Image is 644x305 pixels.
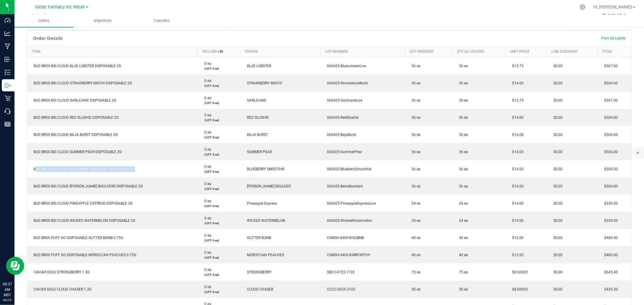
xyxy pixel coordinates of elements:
[550,64,563,68] span: $0.00
[456,115,468,120] span: 36 ea
[324,236,364,240] span: CNBSH-0409-B-GLBMB
[35,5,85,10] span: Globe Farmacy Inc Retail
[550,270,563,274] span: $0.00
[324,287,355,291] span: CCCC-0625-3103
[201,250,211,255] span: 0 ea
[5,95,11,101] inline-svg: Retail
[201,113,211,117] span: 0 ea
[324,167,371,171] span: 060425-BlueberrySmoothie
[452,46,505,57] th: Qty Allocated
[550,150,563,154] span: $0.00
[31,219,136,223] span: BUD BROS BIG CLOUD WICKED WATERMELON DISPOSABLE 2G
[5,17,11,24] inline-svg: Dashboard
[456,98,468,102] span: 36 ea
[601,64,618,68] span: $567.00
[509,150,524,154] span: $14.00
[324,81,368,85] span: 060425-StrawberryMochi
[324,253,370,257] span: CNBSH-0409-B-MRCNPCH
[409,270,421,274] span: 75 ea
[240,46,320,57] th: Strain
[201,66,237,71] p: (LOT: 0 ea)
[27,46,198,57] th: Item
[550,167,563,171] span: $0.00
[509,219,524,223] span: $14.00
[456,219,468,223] span: 24 ea
[201,238,237,243] p: (LOT: 0 ea)
[601,287,618,291] span: $430.30
[509,201,524,206] span: $14.00
[509,236,524,240] span: $12.00
[3,281,12,298] p: 08:37 AM MST
[456,287,468,291] span: 50 ea
[31,150,122,154] span: BUD BROS BIG CLOUD SUMMER PEAR DISPOSABLE 2G
[509,133,524,137] span: $14.00
[145,18,178,24] span: Transfers
[244,64,271,68] span: BLUE LOBSTER
[324,184,363,188] span: 060425-BerryBoulders
[550,98,563,102] span: $0.00
[456,270,468,274] span: 75 ea
[201,187,237,191] p: (LOT: 0 ea)
[456,64,468,68] span: 36 ea
[601,270,618,274] span: $645.45
[5,56,11,62] inline-svg: Inbound
[244,253,284,257] span: MOROCCAN PEACHES
[509,115,524,120] span: $14.00
[201,268,211,272] span: 0 ea
[31,81,132,85] span: BUD BROS BIG CLOUD STRAWBERRY MOCHI DISPOSABLE 2G
[509,167,524,171] span: $14.00
[509,184,524,188] span: $14.00
[509,253,524,257] span: $12.00
[31,115,119,120] span: BUD BROS BIG CLOUD RED SLUSHIE DISPOSABLE 2G
[409,150,421,154] span: 36 ea
[601,201,618,206] span: $336.00
[201,221,237,225] p: (LOT: 0 ea)
[579,4,586,10] div: Manage settings
[31,64,121,68] span: BUD BROS BIG CLOUD BLUE LOBSTER DISPOSABLE 2G
[201,135,237,140] p: (LOT: 0 ea)
[550,201,563,206] span: $0.00
[31,270,90,274] span: CAVIAR GOLD STRONGBERRY 1.3G
[85,18,120,24] span: Shipments
[33,36,62,41] h1: Order Details
[201,61,211,66] span: 0 ea
[201,83,237,88] p: (LOT: 0 ea)
[550,133,563,137] span: $0.00
[601,253,618,257] span: $480.00
[198,46,240,57] th: Sellable
[244,98,266,102] span: GARLICANE
[244,81,282,85] span: STRAWBERRY MOCHI
[456,133,468,137] span: 36 ea
[601,115,618,120] span: $504.00
[31,184,143,188] span: BUD BROS BIG CLOUD [PERSON_NAME] BOULDERS DISPOSABLE 2G
[509,98,524,102] span: $15.75
[409,64,421,68] span: 36 ea
[132,14,191,27] a: Transfers
[509,64,524,68] span: $15.75
[244,133,268,137] span: BAJA BURST
[244,167,285,171] span: BLUEBERRY SMOOTHIE
[405,46,452,57] th: Qty Ordered
[601,36,626,40] span: Print All Labels
[201,272,237,277] p: (LOT: 0 ea)
[550,219,563,223] span: $0.00
[201,233,211,237] span: 0 ea
[244,270,271,274] span: STRONGBERRY
[324,133,356,137] span: 060425-BajaBurst
[30,18,58,24] span: Orders
[409,287,421,291] span: 50 ea
[201,152,237,157] p: (LOT: 0 ea)
[409,253,421,257] span: 40 ea
[6,257,24,275] iframe: Resource center
[601,184,618,188] span: $504.00
[201,118,237,122] p: (LOT: 0 ea)
[601,98,618,102] span: $567.00
[73,14,132,27] a: Shipments
[409,133,421,137] span: 36 ea
[550,253,563,257] span: $0.00
[5,30,11,36] inline-svg: Analytics
[509,287,528,291] span: $8.60605
[201,182,211,186] span: 0 ea
[324,150,362,154] span: 060425-SummerPear
[505,46,547,57] th: Unit Price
